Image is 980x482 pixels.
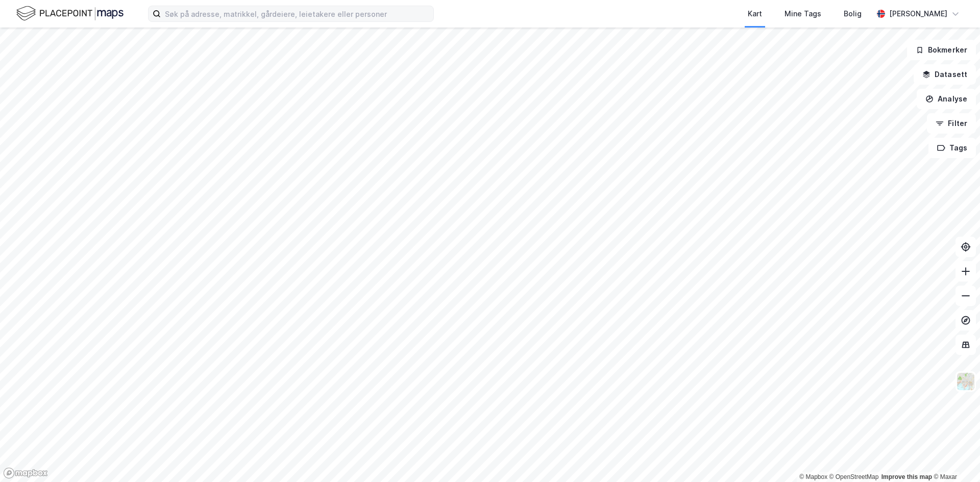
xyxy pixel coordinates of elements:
div: [PERSON_NAME] [889,8,947,20]
div: Kart [748,8,762,20]
img: logo.f888ab2527a4732fd821a326f86c7f29.svg [16,5,124,22]
div: Mine Tags [785,8,821,20]
iframe: Chat Widget [929,433,980,482]
input: Søk på adresse, matrikkel, gårdeiere, leietakere eller personer [161,6,433,21]
div: Kontrollprogram for chat [929,433,980,482]
div: Bolig [844,8,862,20]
